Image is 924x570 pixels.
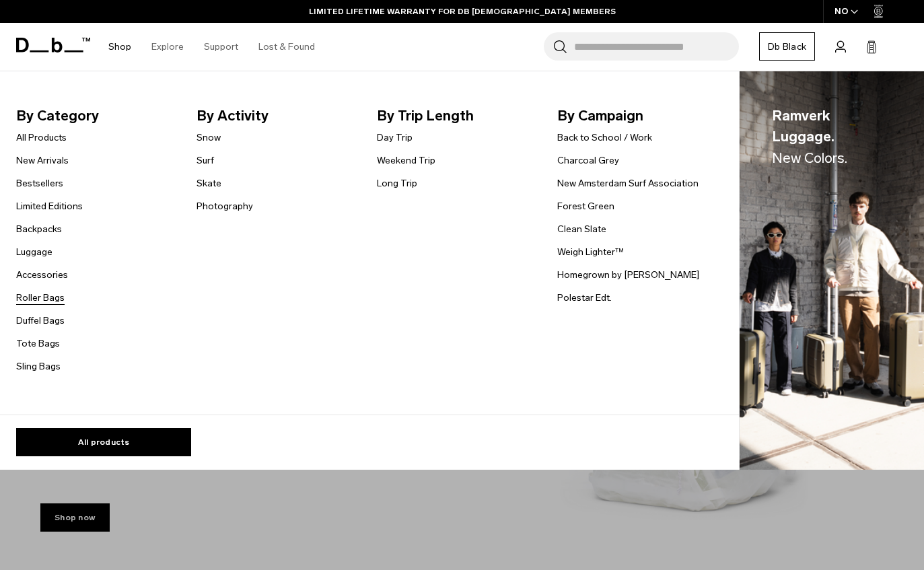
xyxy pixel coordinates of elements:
[557,153,619,168] a: Charcoal Grey
[557,245,624,259] a: Weigh Lighter™
[16,131,67,145] a: All Products
[557,222,606,236] a: Clean Slate
[740,71,924,470] a: Ramverk Luggage.New Colors. Db
[16,336,60,351] a: Tote Bags
[197,176,221,190] a: Skate
[772,149,847,166] span: New Colors.
[98,23,325,71] nav: Main Navigation
[557,291,612,305] a: Polestar Edt.
[16,222,62,236] a: Backpacks
[309,5,616,17] a: LIMITED LIFETIME WARRANTY FOR DB [DEMOGRAPHIC_DATA] MEMBERS
[197,199,253,213] a: Photography
[108,23,131,71] a: Shop
[16,314,65,328] a: Duffel Bags
[16,291,65,305] a: Roller Bags
[204,23,238,71] a: Support
[151,23,184,71] a: Explore
[557,131,652,145] a: Back to School / Work
[377,131,413,145] a: Day Trip
[557,268,699,282] a: Homegrown by [PERSON_NAME]
[258,23,315,71] a: Lost & Found
[16,428,191,456] a: All products
[197,131,221,145] a: Snow
[16,176,63,190] a: Bestsellers
[197,153,214,168] a: Surf
[16,153,69,168] a: New Arrivals
[197,105,355,127] span: By Activity
[377,105,536,127] span: By Trip Length
[740,71,924,470] img: Db
[16,268,68,282] a: Accessories
[16,105,175,127] span: By Category
[557,176,699,190] a: New Amsterdam Surf Association
[16,245,52,259] a: Luggage
[557,199,614,213] a: Forest Green
[759,32,815,61] a: Db Black
[16,359,61,373] a: Sling Bags
[16,199,83,213] a: Limited Editions
[377,176,417,190] a: Long Trip
[772,105,892,169] span: Ramverk Luggage.
[557,105,716,127] span: By Campaign
[377,153,435,168] a: Weekend Trip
